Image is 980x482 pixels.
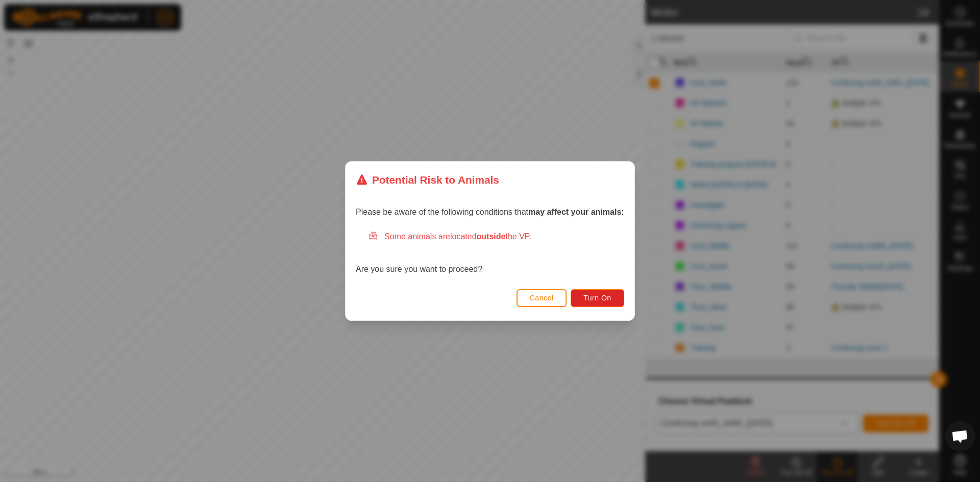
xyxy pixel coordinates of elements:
span: Turn On [584,294,611,302]
button: Cancel [517,289,567,307]
span: Please be aware of the following conditions that [356,208,624,216]
strong: may affect your animals: [528,208,624,216]
span: Cancel [530,294,554,302]
button: Turn On [571,289,624,307]
div: Open chat [945,421,975,451]
strong: outside [477,232,506,241]
div: Are you sure you want to proceed? [356,231,624,275]
div: Potential Risk to Animals [356,172,499,188]
div: Some animals are [368,231,624,243]
span: located the VP. [450,232,531,241]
